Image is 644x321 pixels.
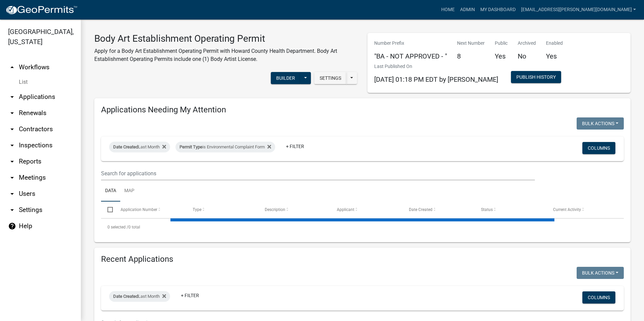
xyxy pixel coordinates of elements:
[495,52,508,60] h5: Yes
[114,202,186,218] datatable-header-cell: Application Number
[330,202,402,218] datatable-header-cell: Applicant
[374,75,498,83] span: [DATE] 01:18 PM EDT by [PERSON_NAME]
[101,180,120,202] a: Data
[546,52,563,60] h5: Yes
[475,202,547,218] datatable-header-cell: Status
[457,52,485,60] h5: 8
[314,72,347,84] button: Settings
[175,289,204,301] a: + Filter
[582,142,615,154] button: Columns
[193,207,201,212] span: Type
[495,40,508,47] p: Public
[186,202,258,218] datatable-header-cell: Type
[281,140,310,152] a: + Filter
[113,294,138,299] span: Date Created
[374,40,447,47] p: Number Prefix
[121,207,157,212] span: Application Number
[511,71,561,83] button: Publish History
[374,63,498,70] p: Last Published On
[265,207,285,212] span: Description
[8,63,16,71] i: arrow_drop_up
[107,225,128,229] span: 0 selected /
[374,52,447,60] h5: "BA - NOT APPROVED - "
[101,105,624,115] h4: Applications Needing My Attention
[8,93,16,101] i: arrow_drop_down
[101,254,624,264] h4: Recent Applications
[553,207,581,212] span: Current Activity
[409,207,432,212] span: Date Created
[271,72,300,84] button: Builder
[518,52,536,60] h5: No
[8,174,16,182] i: arrow_drop_down
[439,3,457,16] a: Home
[175,142,275,152] div: is Environmental Complaint Form
[577,267,624,279] button: Bulk Actions
[582,291,615,304] button: Columns
[8,190,16,198] i: arrow_drop_down
[109,291,170,302] div: Last Month
[8,157,16,166] i: arrow_drop_down
[337,207,354,212] span: Applicant
[8,141,16,149] i: arrow_drop_down
[457,40,485,47] p: Next Number
[113,144,138,149] span: Date Created
[258,202,330,218] datatable-header-cell: Description
[94,33,357,44] h3: Body Art Establishment Operating Permit
[518,3,639,16] a: [EMAIL_ADDRESS][PERSON_NAME][DOMAIN_NAME]
[457,3,478,16] a: Admin
[109,142,170,152] div: Last Month
[478,3,518,16] a: My Dashboard
[511,75,561,80] wm-modal-confirm: Workflow Publish History
[8,206,16,214] i: arrow_drop_down
[518,40,536,47] p: Archived
[8,109,16,117] i: arrow_drop_down
[120,180,138,202] a: Map
[546,40,563,47] p: Enabled
[94,47,357,63] p: Apply for a Body Art Establishment Operating Permit with Howard County Health Department. Body Ar...
[101,167,535,180] input: Search for applications
[402,202,475,218] datatable-header-cell: Date Created
[577,117,624,130] button: Bulk Actions
[8,222,16,230] i: help
[8,125,16,133] i: arrow_drop_down
[180,144,202,149] span: Permit Type
[481,207,493,212] span: Status
[547,202,619,218] datatable-header-cell: Current Activity
[101,219,624,236] div: 0 total
[101,202,114,218] datatable-header-cell: Select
